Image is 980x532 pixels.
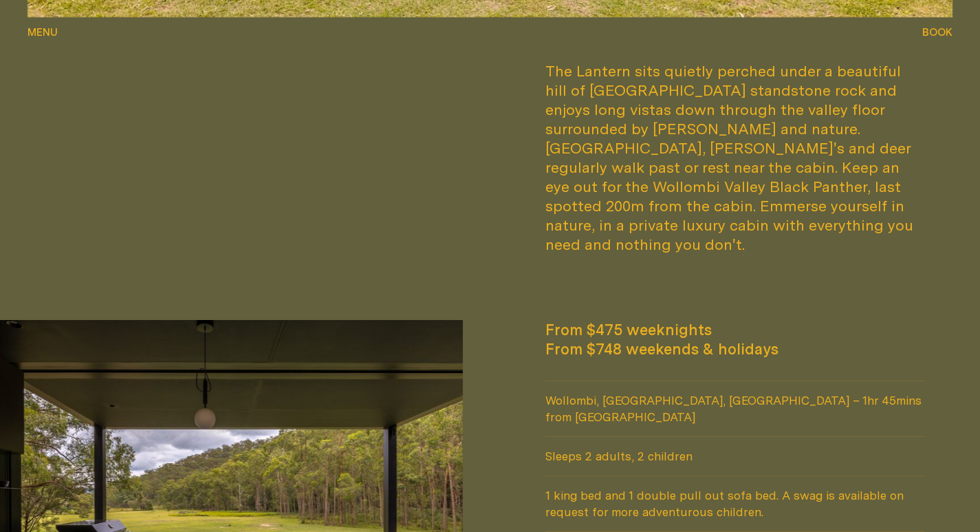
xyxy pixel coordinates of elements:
button: show menu [28,25,58,41]
span: From $748 weekends & holidays [545,339,926,359]
span: Menu [28,27,58,37]
span: Sleeps 2 adults, 2 children [545,437,926,476]
div: The Lantern sits quietly perched under a beautiful hill of [GEOGRAPHIC_DATA] standstone rock and ... [545,61,926,254]
span: From $475 weeknights [545,320,926,339]
span: Book [922,27,952,37]
span: Wollombi, [GEOGRAPHIC_DATA], [GEOGRAPHIC_DATA] – 1hr 45mins from [GEOGRAPHIC_DATA] [545,381,926,436]
button: show booking tray [922,25,952,41]
span: 1 king bed and 1 double pull out sofa bed. A swag is available on request for more adventurous ch... [545,476,926,531]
